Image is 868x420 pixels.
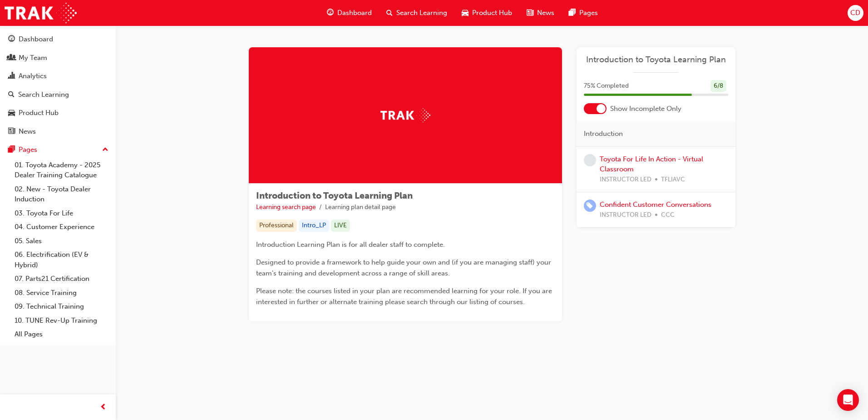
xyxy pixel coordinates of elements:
span: Introduction Learning Plan is for all dealer staff to complete. [256,240,445,249]
a: news-iconNews [519,4,562,22]
a: pages-iconPages [562,4,605,22]
div: 6 / 8 [710,80,726,92]
a: 09. Technical Training [11,300,112,314]
a: 07. Parts21 Certification [11,272,112,286]
a: 01. Toyota Academy - 2025 Dealer Training Catalogue [11,158,112,182]
div: Professional [256,220,297,232]
span: news-icon [527,7,533,19]
a: Product Hub [4,105,112,121]
button: CD [848,5,863,21]
span: Dashboard [337,8,372,18]
span: search-icon [8,91,15,99]
span: Introduction [584,129,623,139]
div: LIVE [331,220,350,232]
span: CD [850,8,860,18]
span: learningRecordVerb_ENROLL-icon [584,200,596,212]
div: My Team [19,53,47,63]
button: Pages [4,141,112,158]
a: search-iconSearch Learning [379,4,454,22]
a: 05. Sales [11,234,112,248]
span: news-icon [8,128,15,136]
a: My Team [4,50,112,66]
span: prev-icon [100,402,107,413]
span: pages-icon [569,7,576,19]
span: News [537,8,554,18]
span: Please note: the courses listed in your plan are recommended learning for your role. If you are i... [256,287,554,306]
a: 08. Service Training [11,286,112,300]
a: Dashboard [4,31,112,48]
span: learningRecordVerb_NONE-icon [584,154,596,166]
button: DashboardMy TeamAnalyticsSearch LearningProduct HubNews [4,29,112,141]
a: 06. Electrification (EV & Hybrid) [11,248,112,272]
span: pages-icon [8,146,15,154]
img: Trak [5,3,77,23]
div: Intro_LP [299,220,329,232]
a: car-iconProduct Hub [454,4,519,22]
span: INSTRUCTOR LED [600,175,651,185]
li: Learning plan detail page [325,202,396,213]
span: guage-icon [327,7,334,19]
span: car-icon [8,109,15,117]
span: Show Incomplete Only [610,104,681,114]
a: Search Learning [4,86,112,103]
a: Learning search page [256,203,316,211]
span: INSTRUCTOR LED [600,210,651,220]
div: Pages [19,145,37,155]
span: Product Hub [472,8,512,18]
span: car-icon [462,7,469,19]
div: News [19,126,36,137]
div: Analytics [19,71,47,81]
a: Introduction to Toyota Learning Plan [584,55,728,65]
a: All Pages [11,327,112,341]
span: Designed to provide a framework to help guide your own and (if you are managing staff) your team'... [256,258,553,277]
a: 02. New - Toyota Dealer Induction [11,182,112,206]
span: guage-icon [8,35,15,44]
img: Trak [380,108,430,122]
a: guage-iconDashboard [320,4,379,22]
span: Pages [579,8,598,18]
a: 03. Toyota For Life [11,206,112,220]
a: Confident Customer Conversations [600,200,711,209]
div: Product Hub [19,108,59,118]
a: Toyota For Life In Action - Virtual Classroom [600,155,703,174]
div: Dashboard [19,34,53,45]
a: 04. Customer Experience [11,220,112,234]
span: 75 % Completed [584,81,629,91]
div: Search Learning [18,90,69,100]
a: News [4,123,112,140]
a: 10. TUNE Rev-Up Training [11,314,112,328]
span: Introduction to Toyota Learning Plan [256,190,413,201]
span: up-icon [102,144,108,156]
span: TFLIAVC [661,175,685,185]
span: chart-icon [8,72,15,80]
span: CCC [661,210,675,220]
a: Analytics [4,68,112,85]
span: Search Learning [396,8,447,18]
span: people-icon [8,54,15,62]
div: Open Intercom Messenger [837,389,859,411]
span: search-icon [386,7,393,19]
